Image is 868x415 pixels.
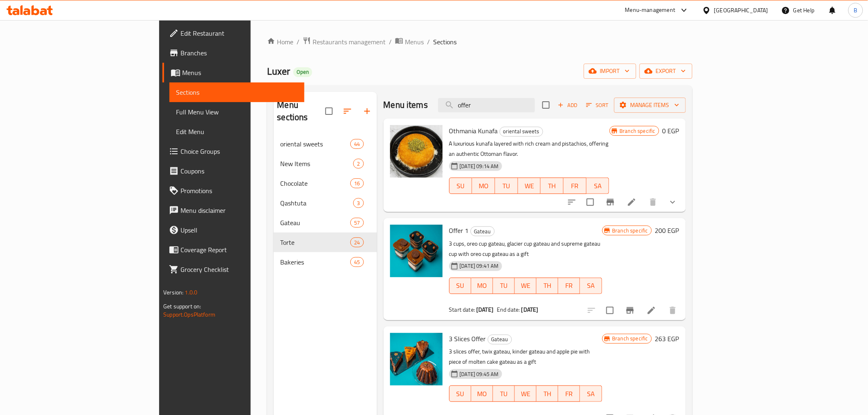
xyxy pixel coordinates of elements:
[643,192,663,212] button: delete
[620,301,640,320] button: Branch-specific-item
[564,178,587,194] button: FR
[390,333,443,385] img: 3 Slices Offer
[515,278,537,294] button: WE
[584,99,611,112] button: Sort
[274,131,377,275] nav: Menu sections
[655,333,679,344] h6: 263 EGP
[338,101,357,121] span: Sort sections
[353,198,363,208] div: items
[449,139,610,159] p: A luxurious kunafa layered with rich cream and pistachios, offering an authentic Ottoman flavor.
[280,178,350,188] span: Chocolate
[663,301,683,320] button: delete
[493,278,515,294] button: TU
[169,122,304,141] a: Edit Menu
[583,388,598,400] span: SA
[180,146,297,156] span: Choice Groups
[438,98,535,112] input: search
[488,335,512,344] span: Gateau
[476,304,493,315] b: [DATE]
[162,63,304,82] a: Menus
[163,287,183,298] span: Version:
[354,199,363,207] span: 3
[280,198,353,208] span: Qashtuta
[558,385,580,402] button: FR
[449,385,471,402] button: SU
[601,302,619,319] span: Select to update
[274,233,377,252] div: Torte24
[185,287,198,298] span: 1.0.0
[580,278,602,294] button: SA
[353,159,363,169] div: items
[180,28,297,38] span: Edit Restaurant
[609,227,651,235] span: Branch specific
[537,385,558,402] button: TH
[500,127,543,137] div: oriental sweets
[475,280,490,292] span: MO
[518,178,541,194] button: WE
[280,218,350,228] span: Gateau
[162,240,304,260] a: Coverage Report
[274,193,377,213] div: Qashtuta3
[180,48,297,58] span: Branches
[449,347,602,367] p: 3 slices offer, twix gateau, kinder gateau and apple pie with piece of molten cake gateau as a gift
[518,280,533,292] span: WE
[475,388,490,400] span: MO
[625,5,676,15] div: Menu-management
[521,304,539,315] b: [DATE]
[488,335,512,344] div: Gateau
[162,220,304,240] a: Upsell
[662,125,679,137] h6: 0 EGP
[614,98,686,113] button: Manage items
[457,262,502,270] span: [DATE] 09:41 AM
[540,280,555,292] span: TH
[169,82,304,102] a: Sections
[274,154,377,173] div: New Items2
[562,192,582,212] button: sort-choices
[621,100,679,110] span: Manage items
[449,125,498,137] span: Othmania Kunafa
[453,388,468,400] span: SU
[541,178,564,194] button: TH
[162,23,304,43] a: Edit Restaurant
[162,161,304,181] a: Coupons
[580,385,602,402] button: SA
[557,100,579,110] span: Add
[537,278,558,294] button: TH
[180,225,297,235] span: Upsell
[471,226,495,236] div: Gateau
[714,6,768,15] div: [GEOGRAPHIC_DATA]
[180,245,297,255] span: Coverage Report
[180,205,297,215] span: Menu disclaimer
[498,180,515,192] span: TU
[537,96,555,114] span: Select section
[518,388,533,400] span: WE
[350,237,363,247] div: items
[320,103,338,120] span: Select all sections
[627,197,637,207] a: Edit menu item
[180,186,297,196] span: Promotions
[280,257,350,267] span: Bakeries
[567,180,583,192] span: FR
[449,333,486,345] span: 3 Slices Offer
[646,306,656,315] a: Edit menu item
[274,252,377,272] div: Bakeries45
[590,66,630,76] span: import
[162,43,304,63] a: Branches
[497,304,520,315] span: End date:
[555,99,581,112] button: Add
[182,68,297,78] span: Menus
[351,258,363,266] span: 45
[544,180,560,192] span: TH
[521,180,538,192] span: WE
[433,37,457,47] span: Sections
[280,159,353,169] span: New Items
[350,257,363,267] div: items
[471,227,494,236] span: Gateau
[558,278,580,294] button: FR
[162,201,304,220] a: Menu disclaimer
[586,100,609,110] span: Sort
[390,125,443,178] img: Othmania Kunafa
[457,370,502,378] span: [DATE] 09:45 AM
[162,260,304,279] a: Grocery Checklist
[496,280,512,292] span: TU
